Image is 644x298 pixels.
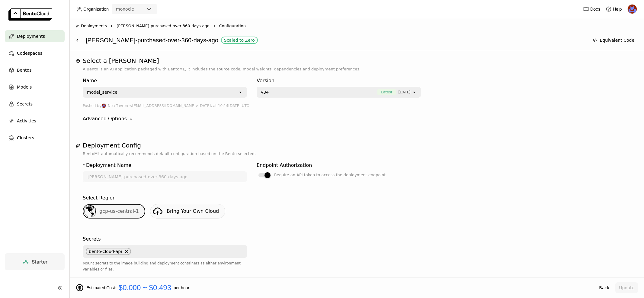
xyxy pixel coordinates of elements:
[116,6,134,12] div: monocle
[17,83,32,91] span: Models
[83,115,127,122] div: Advanced Options
[119,283,171,292] span: $0.000 ~ $0.493
[86,34,586,46] div: [PERSON_NAME]-purchased-over-360-days-ago
[377,89,396,95] span: Latest
[615,282,638,293] button: Update
[167,208,219,214] span: Bring Your Own Cloud
[411,89,412,95] input: Selected [object Object].
[219,23,246,29] span: Configuration
[135,6,135,12] input: Selected monocle.
[132,248,132,254] input: Selected bento-cloud-api.
[83,102,631,109] div: Pushed by [DATE], at 10:14[DATE] UTC
[628,5,637,14] img: Noa Tavron
[150,204,225,219] a: Bring Your Own Cloud
[81,23,107,29] span: Deployments
[5,47,65,59] a: Codespaces
[595,282,613,293] button: Back
[89,249,122,254] span: bento-cloud-api
[83,66,631,72] p: A Bento is an AI application packaged with BentoML, it includes the source code, model weights, d...
[17,100,33,108] span: Secrets
[5,253,65,270] a: Starter
[109,24,114,28] svg: Right
[17,33,45,40] span: Deployments
[83,77,247,84] div: Name
[274,171,386,179] div: Require an API token to access the deployment endpoint
[83,172,246,182] input: name of deployment (autogenerated if blank)
[17,66,31,74] span: Bentos
[83,204,145,219] div: gcp-us-central-1
[83,6,109,12] span: Organization
[32,259,47,265] span: Starter
[83,260,247,272] div: Mount secrets to the image building and deployment containers as either environment variables or ...
[102,104,106,108] img: Noa Tavron
[212,24,217,28] svg: Right
[5,115,65,127] a: Activities
[412,90,417,95] svg: open
[8,8,52,21] img: logo
[583,6,600,12] a: Docs
[99,208,139,214] span: gcp-us-central-1
[261,89,269,95] span: v34
[75,23,638,29] nav: Breadcrumbs navigation
[86,162,131,169] div: Deployment Name
[83,151,631,157] p: BentoML automatically recommends default configuration based on the Bento selected.
[17,50,42,57] span: Codespaces
[5,30,65,42] a: Deployments
[606,6,622,12] div: Help
[5,64,65,76] a: Bentos
[128,116,134,122] svg: Down
[257,162,312,169] div: Endpoint Authorization
[124,250,128,253] svg: Delete
[108,102,199,109] span: Noa Tavron <[EMAIL_ADDRESS][DOMAIN_NAME]>
[238,90,243,95] svg: open
[224,38,255,43] div: Scaled to Zero
[5,132,65,144] a: Clusters
[17,117,36,125] span: Activities
[5,81,65,93] a: Models
[613,6,622,12] span: Help
[257,77,421,84] div: Version
[398,89,411,95] span: [DATE]
[5,98,65,110] a: Secrets
[83,235,101,243] div: Secrets
[83,194,116,202] div: Select Region
[83,142,631,149] h1: Deployment Config
[589,35,638,46] button: Equivalent Code
[17,134,34,141] span: Clusters
[75,23,107,29] div: Deployments
[590,6,600,12] span: Docs
[83,57,631,64] h1: Select a [PERSON_NAME]
[75,283,593,292] div: Estimated Cost: per hour
[83,115,631,122] div: Advanced Options
[86,248,131,255] span: bento-cloud-api, close by backspace
[117,23,209,29] span: [PERSON_NAME]-purchased-over-360-days-ago
[87,89,117,95] div: model_service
